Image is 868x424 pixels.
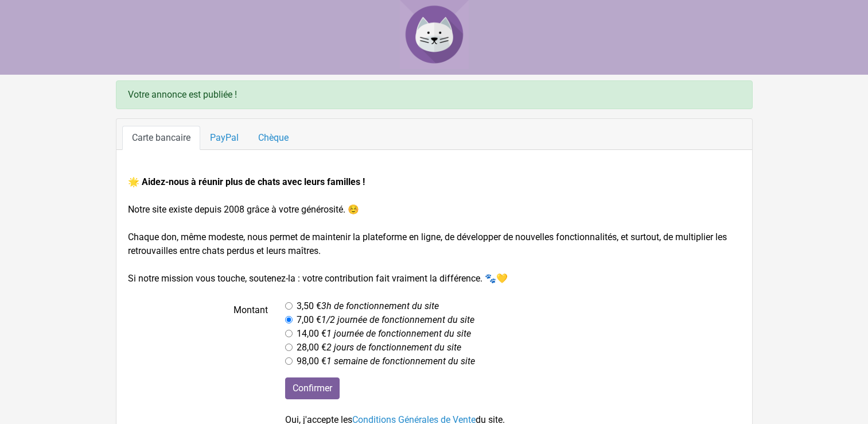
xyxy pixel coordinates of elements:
strong: 🌟 Aidez-nous à réunir plus de chats avec leurs familles ! [128,176,365,187]
a: Carte bancaire [122,126,200,150]
label: 98,00 € [297,354,475,368]
label: 3,50 € [297,299,439,313]
a: Chèque [248,126,298,150]
i: 1 semaine de fonctionnement du site [326,356,475,367]
i: 2 jours de fonctionnement du site [326,342,461,353]
label: 14,00 € [297,327,471,341]
label: 7,00 € [297,313,474,327]
label: Montant [119,299,277,368]
i: 1/2 journée de fonctionnement du site [321,314,474,325]
a: PayPal [200,126,248,150]
label: 28,00 € [297,341,461,354]
i: 1 journée de fonctionnement du site [326,328,471,339]
input: Confirmer [285,377,340,399]
i: 3h de fonctionnement du site [321,300,439,311]
div: Votre annonce est publiée ! [116,80,753,109]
